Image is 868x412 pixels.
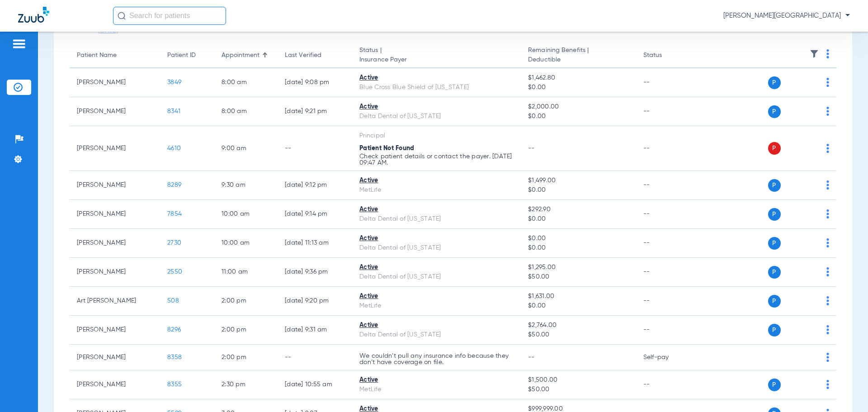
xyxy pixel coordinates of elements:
img: Search Icon [118,12,126,20]
span: [PERSON_NAME][GEOGRAPHIC_DATA] [723,11,850,20]
span: Insurance Payer [359,55,514,65]
span: $0.00 [528,83,628,92]
img: group-dot-blue.svg [826,353,829,362]
span: 8358 [167,354,182,360]
td: -- [636,370,697,399]
span: -- [528,354,535,360]
th: Status [636,43,697,68]
span: $1,462.80 [528,73,628,83]
span: $0.00 [528,214,628,224]
td: [DATE] 9:31 AM [278,316,352,345]
span: $1,631.00 [528,292,628,301]
span: P [768,379,781,391]
div: MetLife [359,185,514,195]
span: P [768,237,781,250]
p: We couldn’t pull any insurance info because they don’t have coverage on file. [359,353,514,365]
td: -- [636,97,697,126]
div: Delta Dental of [US_STATE] [359,214,514,224]
div: Blue Cross Blue Shield of [US_STATE] [359,83,514,92]
span: -- [528,145,535,152]
td: 9:00 AM [214,126,278,171]
span: Deductible [528,55,628,65]
td: -- [636,316,697,345]
span: $50.00 [528,272,628,282]
span: 3849 [167,79,181,85]
td: -- [636,68,697,97]
div: Delta Dental of [US_STATE] [359,243,514,253]
td: [DATE] 9:08 PM [278,68,352,97]
td: Art [PERSON_NAME] [70,287,160,316]
img: group-dot-blue.svg [826,180,829,189]
img: group-dot-blue.svg [826,144,829,153]
div: MetLife [359,301,514,311]
div: Active [359,234,514,243]
img: group-dot-blue.svg [826,238,829,247]
div: Active [359,73,514,83]
td: [DATE] 10:55 AM [278,370,352,399]
img: filter.svg [810,49,819,58]
td: [PERSON_NAME] [70,97,160,126]
div: Last Verified [285,51,345,60]
div: Active [359,205,514,214]
span: $1,295.00 [528,263,628,272]
td: -- [636,229,697,258]
span: $50.00 [528,330,628,340]
span: 7854 [167,211,182,217]
p: Check patient details or contact the payer. [DATE] 09:47 AM. [359,153,514,166]
span: 8355 [167,381,182,388]
td: [DATE] 9:21 PM [278,97,352,126]
div: Delta Dental of [US_STATE] [359,112,514,121]
span: P [768,179,781,192]
img: group-dot-blue.svg [826,380,829,389]
img: hamburger-icon [12,38,26,49]
img: group-dot-blue.svg [826,107,829,116]
span: $1,500.00 [528,375,628,385]
td: [DATE] 9:14 PM [278,200,352,229]
td: -- [278,126,352,171]
span: $0.00 [528,243,628,253]
span: $2,764.00 [528,321,628,330]
span: $2,000.00 [528,102,628,112]
img: group-dot-blue.svg [826,49,829,58]
td: -- [636,200,697,229]
span: P [768,295,781,308]
div: Active [359,292,514,301]
span: 8296 [167,327,181,333]
td: 2:00 PM [214,287,278,316]
td: [PERSON_NAME] [70,258,160,287]
div: Active [359,263,514,272]
span: P [768,208,781,221]
div: Patient ID [167,51,196,60]
input: Search for patients [113,7,226,25]
span: 2730 [167,240,181,246]
td: -- [636,126,697,171]
td: 9:30 AM [214,171,278,200]
span: $50.00 [528,385,628,394]
td: -- [636,258,697,287]
td: 2:00 PM [214,316,278,345]
div: Active [359,321,514,330]
td: [PERSON_NAME] [70,316,160,345]
img: group-dot-blue.svg [826,325,829,334]
td: [DATE] 11:13 AM [278,229,352,258]
td: [PERSON_NAME] [70,171,160,200]
td: -- [278,345,352,370]
div: MetLife [359,385,514,394]
span: P [768,105,781,118]
td: 8:00 AM [214,97,278,126]
td: 10:00 AM [214,229,278,258]
span: P [768,324,781,336]
td: [DATE] 9:20 PM [278,287,352,316]
td: [PERSON_NAME] [70,68,160,97]
span: $0.00 [528,301,628,311]
span: $1,499.00 [528,176,628,185]
span: P [768,266,781,279]
div: Active [359,102,514,112]
td: [PERSON_NAME] [70,345,160,370]
img: group-dot-blue.svg [826,267,829,276]
img: group-dot-blue.svg [826,209,829,218]
th: Status | [352,43,521,68]
img: Zuub Logo [18,7,49,23]
td: 10:00 AM [214,200,278,229]
div: Appointment [222,51,259,60]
